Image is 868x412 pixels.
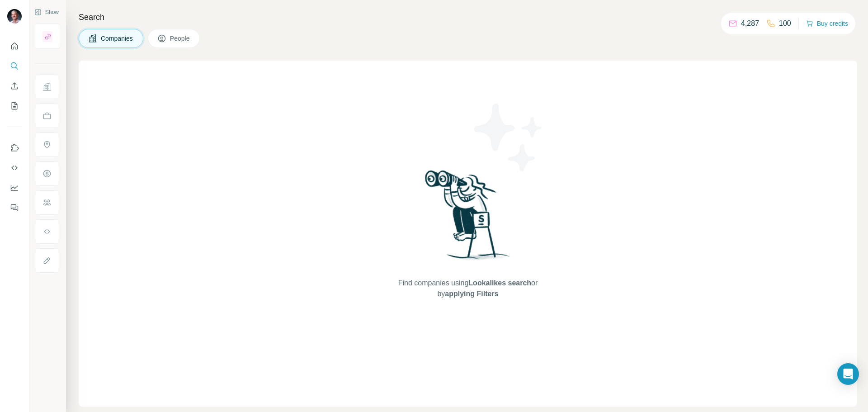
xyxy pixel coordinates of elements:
[7,9,22,24] img: Avatar
[7,140,22,156] button: Use Surfe on LinkedIn
[101,34,134,43] span: Companies
[468,279,531,287] span: Lookalikes search
[7,38,22,54] button: Quick start
[7,98,22,114] button: My lists
[779,18,791,29] p: 100
[421,168,515,269] img: Surfe Illustration - Woman searching with binoculars
[396,278,540,299] span: Find companies using or by
[7,199,22,216] button: Feedback
[170,34,191,43] span: People
[7,58,22,74] button: Search
[445,290,498,298] span: applying Filters
[28,5,65,19] button: Show
[7,160,22,176] button: Use Surfe API
[7,78,22,94] button: Enrich CSV
[806,17,848,30] button: Buy credits
[837,363,859,385] div: Open Intercom Messenger
[741,18,759,29] p: 4,287
[468,97,549,178] img: Surfe Illustration - Stars
[79,11,857,24] h4: Search
[7,180,22,196] button: Dashboard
